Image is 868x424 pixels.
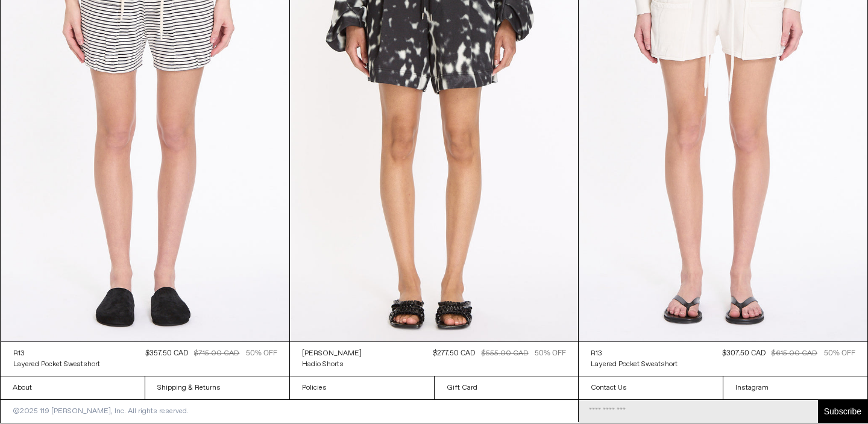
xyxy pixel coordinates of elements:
div: 50% OFF [824,348,855,359]
div: $615.00 CAD [772,348,817,359]
div: 50% OFF [535,348,566,359]
button: Subscribe [818,400,867,423]
div: Layered Pocket Sweatshort [13,360,100,370]
div: R13 [591,349,602,359]
a: R13 [13,348,100,359]
div: [PERSON_NAME] [302,349,362,359]
a: Layered Pocket Sweatshort [591,359,678,370]
a: R13 [591,348,678,359]
a: About [1,376,145,399]
div: R13 [13,349,25,359]
a: Gift Card [435,376,579,399]
p: ©2025 119 [PERSON_NAME], Inc. All rights reserved. [1,400,201,423]
input: Email Address [579,400,818,423]
a: [PERSON_NAME] [302,348,362,359]
div: $715.00 CAD [194,348,239,359]
div: 50% OFF [246,348,277,359]
div: $307.50 CAD [722,348,766,359]
div: $277.50 CAD [433,348,475,359]
a: Layered Pocket Sweatshort [13,359,100,370]
a: Instagram [723,376,867,399]
a: Policies [290,376,434,399]
div: $357.50 CAD [145,348,188,359]
div: Hadio Shorts [302,360,344,370]
a: Hadio Shorts [302,359,362,370]
a: Contact Us [579,376,723,399]
div: Layered Pocket Sweatshort [591,360,678,370]
a: Shipping & Returns [145,376,289,399]
div: $555.00 CAD [482,348,529,359]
